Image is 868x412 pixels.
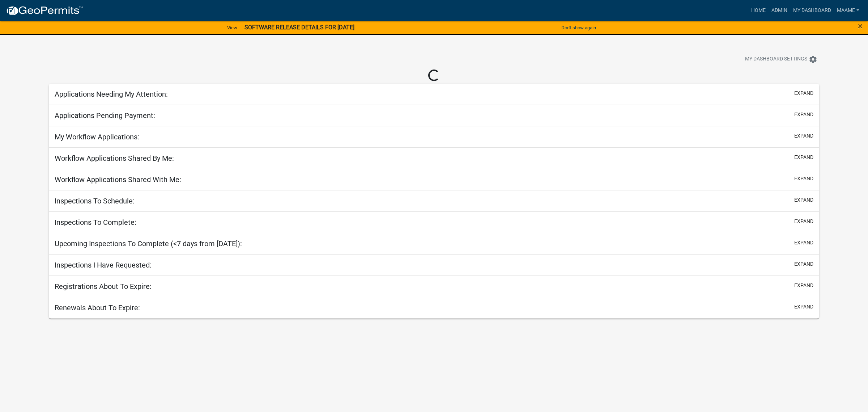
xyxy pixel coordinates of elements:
[55,111,155,120] h5: Applications Pending Payment:
[794,111,813,118] button: expand
[55,133,139,141] h5: My Workflow Applications:
[55,282,152,291] h5: Registrations About To Expire:
[55,261,152,269] h5: Inspections I Have Requested:
[55,175,181,184] h5: Workflow Applications Shared With Me:
[794,132,813,140] button: expand
[55,197,135,205] h5: Inspections To Schedule:
[745,55,807,64] span: My Dashboard Settings
[55,154,174,163] h5: Workflow Applications Shared By Me:
[794,303,813,311] button: expand
[244,24,354,31] strong: SOFTWARE RELEASE DETAILS FOR [DATE]
[55,218,136,227] h5: Inspections To Complete:
[794,89,813,97] button: expand
[558,22,599,34] button: Don't show again
[739,52,823,66] button: My Dashboard Settingssettings
[769,4,790,17] a: Admin
[794,196,813,204] button: expand
[55,90,168,98] h5: Applications Needing My Attention:
[224,22,240,34] a: View
[748,4,769,17] a: Home
[794,154,813,161] button: expand
[794,239,813,247] button: expand
[858,21,863,31] span: ×
[55,303,140,312] h5: Renewals About To Expire:
[794,175,813,182] button: expand
[794,218,813,225] button: expand
[809,55,817,64] i: settings
[858,22,863,30] button: Close
[794,282,813,289] button: expand
[834,4,862,17] a: Maame
[55,239,242,248] h5: Upcoming Inspections To Complete (<7 days from [DATE]):
[790,4,834,17] a: My Dashboard
[794,260,813,268] button: expand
